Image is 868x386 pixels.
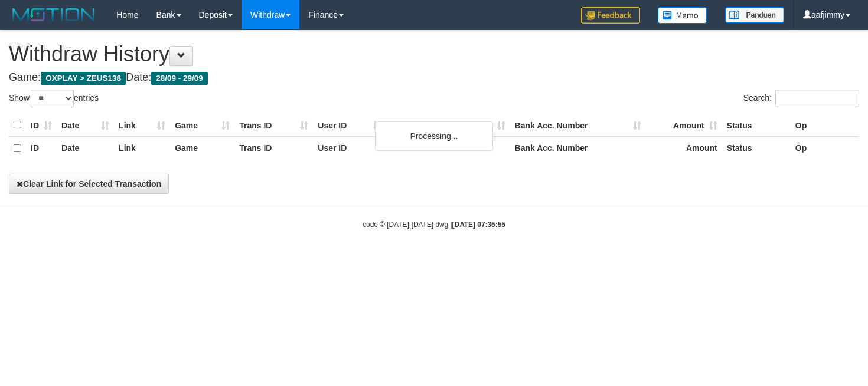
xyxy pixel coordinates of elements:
[510,114,646,137] th: Bank Acc. Number
[363,220,505,229] small: code © [DATE]-[DATE] dwg |
[743,90,859,107] label: Search:
[57,137,114,160] th: Date
[57,114,114,137] th: Date
[234,114,313,137] th: Trans ID
[170,137,234,160] th: Game
[791,114,859,137] th: Op
[510,137,646,160] th: Bank Acc. Number
[775,90,859,107] input: Search:
[41,72,126,85] span: OXPLAY > ZEUS138
[722,137,791,160] th: Status
[722,114,791,137] th: Status
[9,6,99,24] img: MOTION_logo.png
[646,137,722,160] th: Amount
[9,42,859,66] h1: Withdraw History
[313,114,386,137] th: User ID
[646,114,722,137] th: Amount
[114,137,170,160] th: Link
[170,114,234,137] th: Game
[30,90,74,107] select: Showentries
[234,137,313,160] th: Trans ID
[9,174,169,194] button: Clear Link for Selected Transaction
[658,7,707,24] img: Button%20Memo.svg
[725,7,784,23] img: panduan.png
[114,114,170,137] th: Link
[9,72,859,84] h4: Game: Date:
[26,137,57,160] th: ID
[313,137,386,160] th: User ID
[386,114,510,137] th: Bank Acc. Name
[151,72,208,85] span: 28/09 - 29/09
[791,137,859,160] th: Op
[452,220,505,229] strong: [DATE] 07:35:55
[26,114,57,137] th: ID
[375,121,493,151] div: Processing...
[581,7,640,24] img: Feedback.jpg
[9,90,99,107] label: Show entries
